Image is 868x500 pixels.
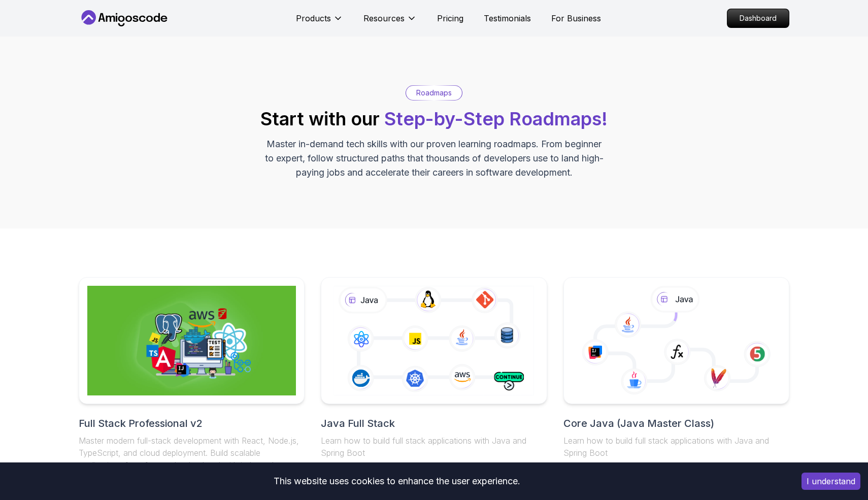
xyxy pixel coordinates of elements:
p: Resources [363,12,405,24]
h2: Start with our [260,109,608,129]
a: Testimonials [484,12,531,24]
a: Full Stack Professional v2Full Stack Professional v2Master modern full-stack development with Rea... [79,277,305,487]
h2: Java Full Stack [321,416,547,430]
a: Core Java (Java Master Class)Learn how to build full stack applications with Java and Spring Boot... [563,277,789,475]
p: Learn how to build full stack applications with Java and Spring Boot [563,435,789,459]
a: For Business [551,12,601,24]
p: Master modern full-stack development with React, Node.js, TypeScript, and cloud deployment. Build... [79,435,305,471]
div: This website uses cookies to enhance the user experience. [8,470,786,492]
button: Products [296,12,343,32]
p: Products [296,12,331,24]
h2: Core Java (Java Master Class) [563,416,789,430]
button: Resources [363,12,417,32]
span: Step-by-Step Roadmaps! [384,108,608,130]
a: Pricing [437,12,463,24]
a: Java Full StackLearn how to build full stack applications with Java and Spring Boot29 Courses4 Bu... [321,277,547,475]
h2: Full Stack Professional v2 [79,416,305,430]
p: Learn how to build full stack applications with Java and Spring Boot [321,435,547,459]
img: Full Stack Professional v2 [87,286,296,395]
p: Roadmaps [416,88,452,98]
p: Dashboard [727,9,789,27]
p: Master in-demand tech skills with our proven learning roadmaps. From beginner to expert, follow s... [263,137,605,180]
button: Accept cookies [802,473,860,490]
a: Dashboard [727,9,789,28]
